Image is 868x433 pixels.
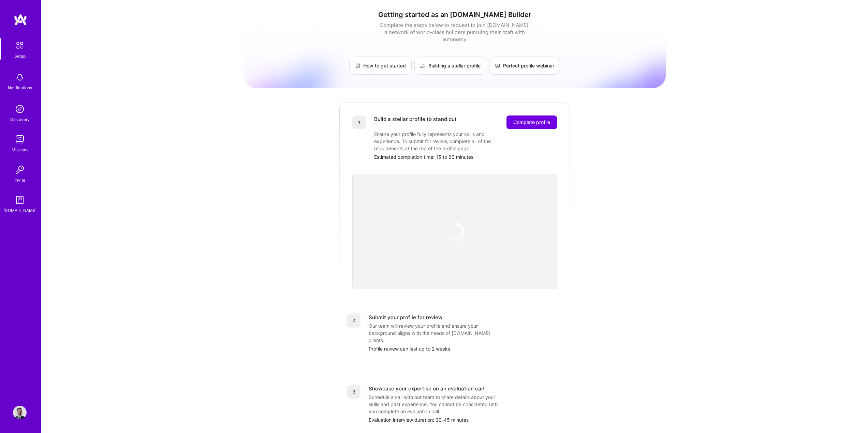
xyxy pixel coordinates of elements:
a: Perfect profile webinar [489,57,560,75]
div: Missions [12,146,28,153]
h1: Getting started as an [DOMAIN_NAME] Builder [243,11,666,19]
div: Evaluation interview duration: 30-45 minutes [369,416,562,423]
button: Complete profile [506,115,557,129]
div: [DOMAIN_NAME] [3,207,36,214]
div: Showcase your expertise on an evaluation call [369,385,484,392]
img: bell [13,71,27,84]
div: Invite [15,176,25,184]
div: Setup [14,52,26,60]
div: Discovery [10,116,30,123]
a: How to get started [349,57,412,75]
div: Profile review can last up to 2 weeks [369,345,562,352]
img: How to get started [355,63,361,68]
iframe: video [352,174,557,289]
img: setup [13,38,27,52]
img: teamwork [13,133,27,146]
div: Our team will review your profile and ensure your background aligns with the needs of [DOMAIN_NAM... [369,322,505,344]
div: Build a stellar profile to stand out [374,115,457,129]
img: guide book [13,193,27,207]
img: User Avatar [13,406,27,419]
div: Complete the steps below to request to join [DOMAIN_NAME], a network of world-class builders purs... [378,21,531,43]
img: Perfect profile webinar [495,63,500,68]
div: 3 [347,385,361,399]
img: Invite [13,163,27,176]
div: Estimated completion time: 15 to 60 minutes [374,153,557,160]
div: Notifications [8,84,32,91]
span: Complete profile [513,119,550,126]
div: Schedule a call with our team to share details about your skills and past experience. You cannot ... [369,393,505,415]
a: User Avatar [11,406,28,419]
img: Building a stellar profile [420,63,426,68]
div: Submit your profile for review [369,314,442,321]
div: 1 [352,115,366,129]
div: Ensure your profile fully represents your skills and experience. To submit for review, complete a... [374,130,511,152]
img: discovery [13,102,27,116]
img: loading [442,219,467,244]
img: logo [14,14,27,26]
a: Building a stellar profile [414,57,486,75]
div: 2 [347,314,361,327]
